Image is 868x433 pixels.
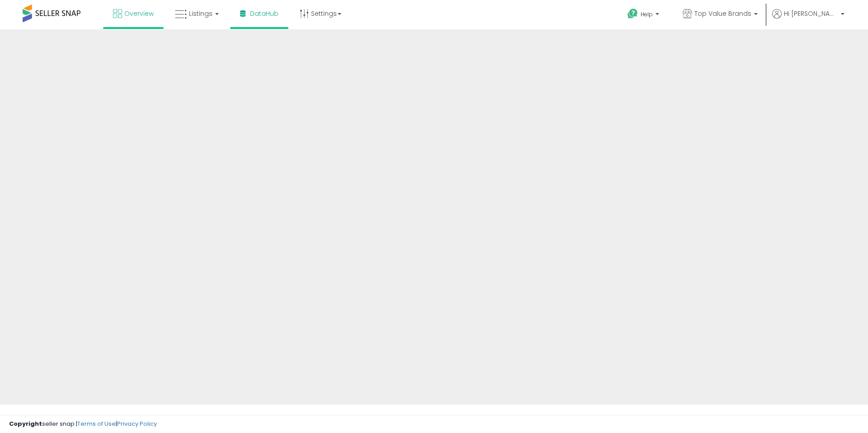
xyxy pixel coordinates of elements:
span: Hi [PERSON_NAME] [784,9,838,18]
span: DataHub [250,9,278,18]
span: Listings [189,9,212,18]
a: Help [620,1,668,29]
i: Get Help [627,8,638,19]
a: Hi [PERSON_NAME] [772,9,844,29]
span: Overview [124,9,154,18]
span: Top Value Brands [694,9,751,18]
span: Help [641,10,653,18]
